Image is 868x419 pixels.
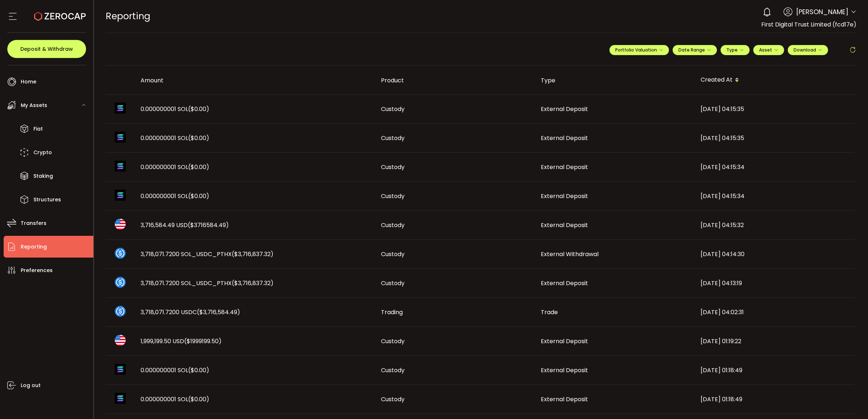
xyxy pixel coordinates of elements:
span: Reporting [106,10,150,22]
span: ($3,716,584.49) [197,308,240,316]
span: External Deposit [541,163,588,171]
img: usd_portfolio.svg [115,335,126,346]
span: Date Range [678,47,711,53]
span: Custody [381,337,405,345]
span: Custody [381,250,405,258]
span: Custody [381,221,405,229]
span: Custody [381,279,405,287]
span: Deposit & Withdraw [20,46,73,52]
span: ($0.00) [188,163,209,171]
img: usdc_portfolio.svg [115,306,126,317]
span: External Deposit [541,395,588,403]
span: External Deposit [541,105,588,113]
div: [DATE] 04:15:35 [695,105,855,113]
span: 0.000000001 SOL [141,395,209,403]
span: Custody [381,192,405,200]
div: [DATE] 04:14:30 [695,250,855,258]
div: Product [375,76,535,85]
div: [DATE] 04:13:19 [695,279,855,287]
span: Type [726,47,744,53]
span: ($1999199.50) [184,337,222,345]
button: Download [788,45,828,55]
span: Trade [541,308,558,316]
span: Crypto [33,147,52,158]
div: [DATE] 04:02:31 [695,308,855,316]
span: Custody [381,105,405,113]
div: Type [535,76,695,85]
span: External Deposit [541,221,588,229]
button: Asset [753,45,784,55]
span: Custody [381,366,405,374]
span: 3,718,071.7200 SOL_USDC_PTHX [141,279,273,287]
img: sol_usdc_pthx_portfolio.png [115,277,126,288]
span: 0.000000001 SOL [141,192,209,200]
span: External Withdrawal [541,250,599,258]
span: ($3716584.49) [188,221,229,229]
img: sol_portfolio.png [115,103,126,114]
span: [PERSON_NAME] [796,7,848,17]
iframe: Chat Widget [832,384,868,419]
span: ($0.00) [188,105,209,113]
span: Transfers [21,218,46,229]
img: sol_portfolio.png [115,132,126,143]
span: Custody [381,395,405,403]
span: ($3,716,837.32) [232,279,273,287]
span: Portfolio Valuation [615,47,663,53]
span: 3,716,584.49 USD [141,221,229,229]
span: ($0.00) [188,192,209,200]
div: Amount [135,76,375,85]
span: Custody [381,163,405,171]
button: Date Range [673,45,717,55]
span: Home [21,77,36,87]
span: External Deposit [541,192,588,200]
div: [DATE] 04:15:32 [695,221,855,229]
span: 0.000000001 SOL [141,134,209,142]
span: 3,718,071.7200 SOL_USDC_PTHX [141,250,273,258]
img: sol_usdc_pthx_portfolio.png [115,248,126,259]
span: Fiat [33,124,43,134]
button: Deposit & Withdraw [7,40,86,58]
span: ($0.00) [188,366,209,374]
span: Custody [381,134,405,142]
img: sol_portfolio.png [115,190,126,201]
span: External Deposit [541,279,588,287]
img: sol_portfolio.png [115,364,126,375]
div: [DATE] 04:15:35 [695,134,855,142]
span: ($0.00) [188,134,209,142]
img: sol_portfolio.png [115,161,126,172]
span: Reporting [21,242,47,252]
div: [DATE] 04:15:34 [695,192,855,200]
img: sol_portfolio.png [115,393,126,404]
span: Staking [33,171,53,181]
span: 3,718,071.7200 USDC [141,308,240,316]
div: [DATE] 01:19:22 [695,337,855,345]
button: Type [721,45,750,55]
img: usd_portfolio.svg [115,219,126,230]
span: 0.000000001 SOL [141,105,209,113]
div: [DATE] 01:18:49 [695,395,855,403]
span: External Deposit [541,134,588,142]
span: Download [794,47,822,53]
span: Log out [21,380,41,391]
span: ($3,716,837.32) [232,250,273,258]
span: External Deposit [541,337,588,345]
span: Structures [33,194,61,205]
span: My Assets [21,100,47,111]
span: ($0.00) [188,395,209,403]
span: Asset [759,47,772,53]
div: Created At [695,74,855,86]
span: First Digital Trust Limited (fcd17e) [761,20,856,29]
div: [DATE] 04:15:34 [695,163,855,171]
span: 0.000000001 SOL [141,366,209,374]
button: Portfolio Valuation [609,45,669,55]
span: Trading [381,308,403,316]
div: [DATE] 01:18:49 [695,366,855,374]
span: 0.000000001 SOL [141,163,209,171]
span: Preferences [21,265,53,276]
span: External Deposit [541,366,588,374]
span: 1,999,199.50 USD [141,337,222,345]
